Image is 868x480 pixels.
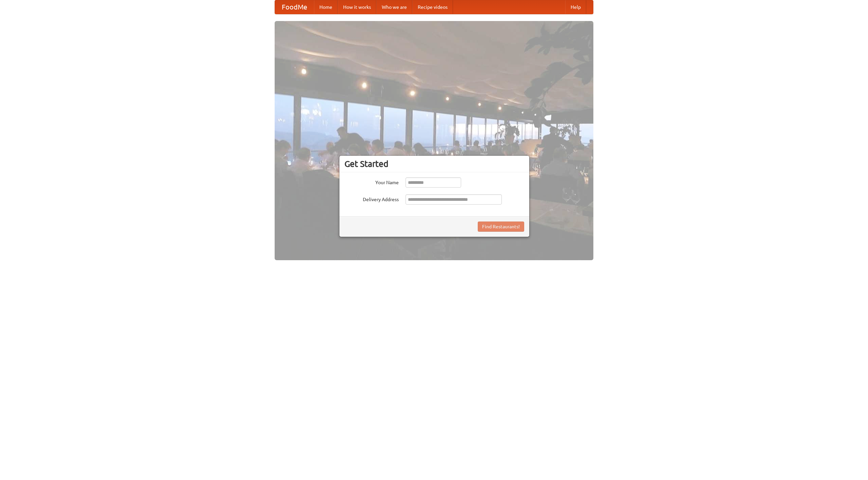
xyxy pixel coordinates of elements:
label: Delivery Address [344,194,399,203]
a: Home [314,0,338,14]
a: FoodMe [275,0,314,14]
a: How it works [338,0,376,14]
a: Who we are [376,0,412,14]
button: Find Restaurants! [478,222,524,232]
a: Recipe videos [412,0,453,14]
label: Your Name [344,177,399,186]
h3: Get Started [344,159,524,169]
a: Help [565,0,586,14]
